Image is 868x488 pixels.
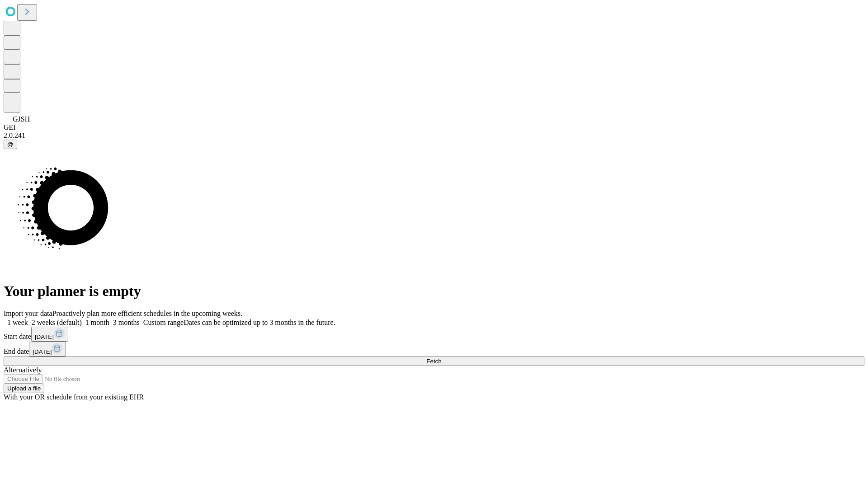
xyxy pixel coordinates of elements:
span: 1 week [7,319,28,326]
h1: Your planner is empty [4,283,864,300]
div: Start date [4,327,864,342]
button: @ [4,140,17,149]
span: 3 months [113,319,140,326]
span: GJSH [13,115,30,123]
span: Proactively plan more efficient schedules in the upcoming weeks. [52,310,242,317]
div: 2.0.241 [4,131,864,140]
span: [DATE] [35,333,54,340]
span: 2 weeks (default) [32,319,82,326]
span: With your OR schedule from your existing EHR [4,393,144,401]
span: Fetch [426,358,441,365]
div: GEI [4,123,864,131]
span: Dates can be optimized up to 3 months in the future. [184,319,335,326]
button: [DATE] [29,342,66,357]
div: End date [4,342,864,357]
span: Custom range [143,319,184,326]
span: Import your data [4,310,52,317]
span: [DATE] [33,348,52,355]
span: Alternatively [4,366,42,374]
button: [DATE] [31,327,68,342]
span: @ [7,141,14,148]
button: Fetch [4,357,864,366]
button: Upload a file [4,384,44,393]
span: 1 month [85,319,109,326]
